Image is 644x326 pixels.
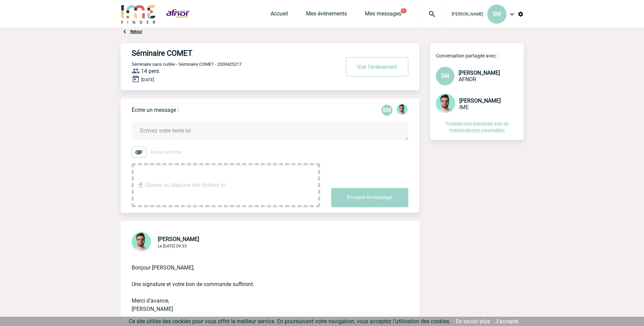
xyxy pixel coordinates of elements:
span: [PERSON_NAME] [459,70,500,76]
span: [PERSON_NAME] [459,97,501,104]
span: Glissez ou déposer des fichiers ici [145,168,226,202]
a: Retour [130,29,142,34]
span: Le [DATE] 09:33 [158,244,187,249]
p: Conversation partagée avec : [436,53,524,59]
span: [PERSON_NAME] [452,12,483,17]
span: IME [459,104,469,111]
a: Accueil [270,10,288,20]
h4: Séminaire COMET [132,49,319,57]
span: SM [441,73,449,79]
img: IME-Finder [121,4,156,24]
img: file_download.svg [136,181,145,189]
a: Mes messages [365,10,401,20]
span: Séminaire sans nuitée - Séminaire COMET - 2000425217 [132,62,242,67]
img: 121547-2.png [397,104,408,115]
span: [DATE] [141,77,154,82]
button: Voir l'événement [346,57,408,76]
p: Écrire un message : [132,107,179,113]
a: En savoir plus [456,318,490,325]
a: J'accepte [495,318,518,325]
button: 1 [401,8,407,13]
div: Benjamin ROLAND [397,104,408,116]
img: 121547-2.png [132,232,151,251]
div: Sylvia MARCET [381,105,392,116]
button: Envoyer le message [331,188,408,207]
p: Bonjour [PERSON_NAME], Une signature et votre bon de commande suffiront. Merci d'avance, [PERSON_... [132,253,389,313]
span: Ce site utilise des cookies pour vous offrir le meilleur service. En poursuivant votre navigation... [129,318,451,325]
span: [PERSON_NAME] [158,236,199,242]
span: AFNOR [459,76,476,83]
p: SM [381,105,392,116]
img: 121547-2.png [436,94,455,113]
span: Ajouter un fichier [150,150,182,155]
span: 14 pers. [141,68,160,74]
a: Mes événements [306,10,347,20]
a: Partager mon événement avec un membre de mon organisation [446,121,509,133]
span: SM [493,11,501,17]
